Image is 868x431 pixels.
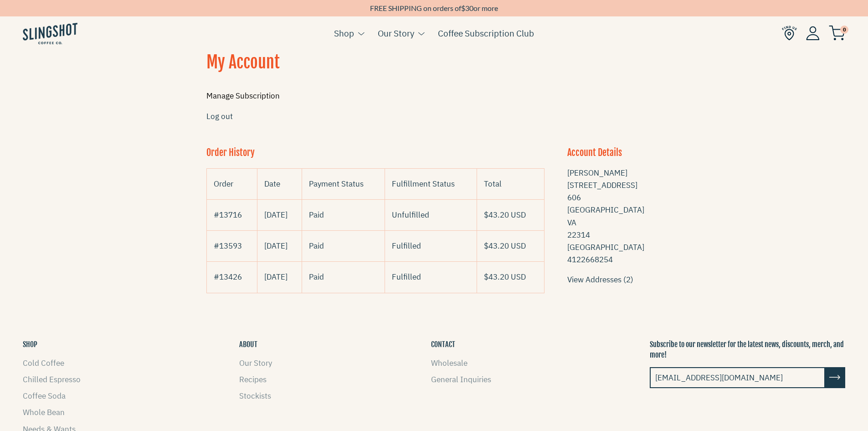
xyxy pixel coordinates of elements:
h4: Account Details [567,146,662,159]
a: [DATE] [264,272,288,282]
a: Paid [309,272,324,282]
button: SHOP [23,339,37,349]
a: Wholesale [431,358,467,368]
a: Stockists [239,391,271,401]
img: cart [829,26,845,41]
a: $43.20 USD [484,210,526,220]
a: Coffee Subscription Club [438,26,534,40]
th: Date [257,168,302,199]
img: Account [806,26,820,40]
a: [DATE] [264,210,288,220]
a: Whole Bean [23,407,65,417]
a: General Inquiries [431,374,491,384]
th: Order [206,168,257,199]
p: Subscribe to our newsletter for the latest news, discounts, merch, and more! [650,339,845,360]
h4: Order History [206,146,255,159]
a: #13426 [214,272,242,282]
a: Coffee Soda [23,391,66,401]
th: Payment Status [302,168,385,199]
a: $43.20 USD [484,272,526,282]
a: Paid [309,241,324,251]
a: Fulfilled [392,272,421,282]
a: Our Story [239,358,272,368]
span: $ [461,4,465,12]
a: View Addresses (2) [567,275,633,285]
a: Cold Coffee [23,358,64,368]
span: 30 [465,4,473,12]
a: 0 [829,28,845,39]
a: Shop [334,26,354,40]
th: Fulfillment Status [385,168,477,199]
a: [DATE] [264,241,288,251]
a: Unfulfilled [392,210,429,220]
a: Chilled Espresso [23,374,81,384]
a: Fulfilled [392,241,421,251]
span: 0 [840,26,848,34]
a: Manage Subscription [206,91,280,101]
a: $43.20 USD [484,241,526,251]
button: ABOUT [239,339,257,349]
th: Total [477,168,544,199]
a: #13593 [214,241,242,251]
a: Recipes [239,374,267,384]
a: Log out [206,111,233,121]
img: Find Us [782,26,797,41]
a: Paid [309,210,324,220]
input: email@example.com [650,367,825,388]
h1: My Account [206,51,280,74]
a: Our Story [378,26,414,40]
button: CONTACT [431,339,455,349]
a: #13716 [214,210,242,220]
p: [PERSON_NAME] [STREET_ADDRESS] 606 [GEOGRAPHIC_DATA] VA 22314 [GEOGRAPHIC_DATA] 4122668254 [567,167,662,266]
